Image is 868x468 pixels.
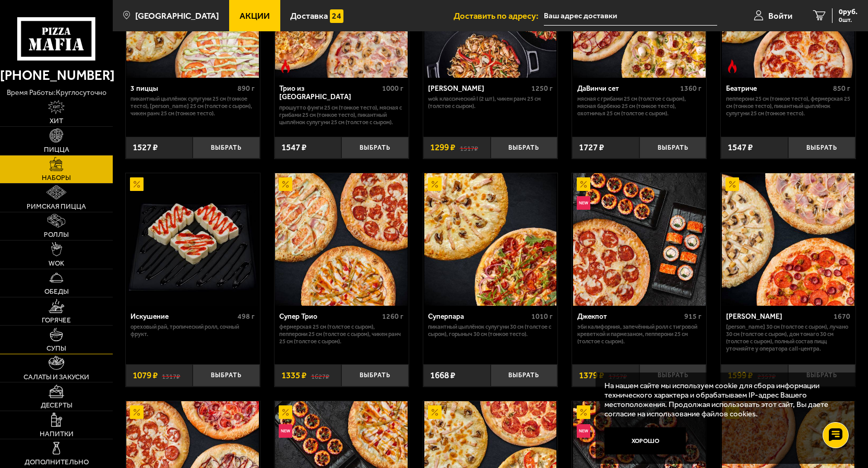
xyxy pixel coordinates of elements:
img: Акционный [577,405,590,419]
button: Выбрать [193,364,260,386]
div: Искушение [130,313,235,321]
button: Выбрать [788,364,855,386]
div: ДаВинчи сет [577,85,677,93]
p: Пепперони 25 см (тонкое тесто), Фермерская 25 см (тонкое тесто), Пикантный цыплёнок сулугуни 25 с... [726,95,850,117]
button: Выбрать [639,364,707,386]
p: Пикантный цыплёнок сулугуни 25 см (тонкое тесто), [PERSON_NAME] 25 см (толстое с сыром), Чикен Ра... [130,95,255,117]
span: Акции [240,11,270,20]
a: АкционныйНовинкаДжекпот [572,173,706,306]
span: 1668 ₽ [430,371,455,380]
img: Супер Трио [275,173,408,306]
img: Акционный [130,177,144,191]
span: Наборы [42,174,71,181]
div: Джекпот [577,313,682,321]
span: Хит [50,117,63,124]
a: АкционныйСуперпара [423,173,557,306]
span: 1599 ₽ [728,371,753,380]
div: [PERSON_NAME] [726,313,831,321]
span: Роллы [44,231,69,238]
img: Новинка [577,424,590,438]
img: Акционный [428,405,442,419]
span: 1250 г [531,84,553,93]
img: 15daf4d41897b9f0e9f617042186c801.svg [330,9,343,23]
img: Новинка [279,424,292,438]
span: 1299 ₽ [430,143,455,152]
span: Дополнительно [25,459,89,465]
p: Ореховый рай, Тропический ролл, Сочный фрукт. [130,323,255,338]
p: Эби Калифорния, Запечённый ролл с тигровой креветкой и пармезаном, Пепперони 25 см (толстое с сыр... [577,323,701,345]
img: Суперпара [424,173,557,306]
div: Супер Трио [279,313,379,321]
span: 1335 ₽ [281,371,306,380]
span: Доставка [290,11,328,20]
span: 1260 г [382,312,403,321]
p: Фермерская 25 см (толстое с сыром), Пепперони 25 см (толстое с сыром), Чикен Ранч 25 см (толстое ... [279,323,403,345]
span: Доставить по адресу: [454,11,544,20]
span: 1360 г [680,84,701,93]
img: Новинка [577,196,590,210]
span: 0 шт. [839,17,858,23]
span: Напитки [40,430,74,437]
p: Мясная с грибами 25 см (толстое с сыром), Мясная Барбекю 25 см (тонкое тесто), Охотничья 25 см (т... [577,95,701,117]
img: Хет Трик [722,173,854,306]
img: Акционный [279,177,292,191]
p: Прошутто Фунги 25 см (тонкое тесто), Мясная с грибами 25 см (тонкое тесто), Пикантный цыплёнок су... [279,104,403,126]
span: 498 г [237,312,255,321]
span: 890 г [237,84,255,93]
span: Десерты [41,402,73,409]
a: АкционныйИскушение [126,173,260,306]
p: Wok классический L (2 шт), Чикен Ранч 25 см (толстое с сыром). [428,95,552,110]
div: Трио из [GEOGRAPHIC_DATA] [279,85,379,102]
span: 1547 ₽ [728,143,753,152]
span: Войти [768,11,792,20]
s: 1627 ₽ [311,371,329,380]
p: На нашем сайте мы используем cookie для сбора информации технического характера и обрабатываем IP... [604,381,840,419]
span: 915 г [684,312,701,321]
span: 1727 ₽ [579,143,604,152]
span: Пицца [44,146,69,153]
img: Острое блюдо [279,59,292,73]
button: Хорошо [604,427,686,454]
s: 1517 ₽ [460,143,478,152]
span: 850 г [833,84,850,93]
button: Выбрать [491,137,558,159]
span: 0 руб. [839,8,858,16]
div: [PERSON_NAME] [428,85,528,93]
input: Ваш адрес доставки [544,6,718,26]
span: WOK [49,260,64,267]
span: 1547 ₽ [281,143,306,152]
button: Выбрать [491,364,558,386]
s: 2357 ₽ [757,371,776,380]
p: [PERSON_NAME] 30 см (толстое с сыром), Лучано 30 см (толстое с сыром), Дон Томаго 30 см (толстое ... [726,323,850,352]
img: Акционный [130,405,144,419]
span: Супы [46,345,66,352]
img: Джекпот [573,173,706,306]
img: Острое блюдо [726,59,739,73]
div: Беатриче [726,85,830,93]
a: АкционныйСупер Трио [275,173,409,306]
img: Акционный [428,177,442,191]
button: Выбрать [788,137,855,159]
span: Горячее [42,317,71,323]
div: 3 пиццы [130,85,235,93]
span: 1079 ₽ [133,371,158,380]
span: Обеды [44,288,69,295]
span: 1670 [834,312,850,321]
button: Выбрать [639,137,707,159]
s: 1317 ₽ [162,371,180,380]
button: Выбрать [193,137,260,159]
span: Салаты и закуски [23,374,89,380]
img: Акционный [279,405,292,419]
button: Выбрать [341,364,409,386]
s: 1757 ₽ [609,371,627,380]
span: 1379 ₽ [579,371,604,380]
span: [GEOGRAPHIC_DATA] [135,11,219,20]
span: 1000 г [382,84,403,93]
button: Выбрать [341,137,409,159]
span: 1010 г [531,312,553,321]
a: АкционныйХет Трик [721,173,855,306]
img: Искушение [126,173,259,306]
img: Акционный [577,177,590,191]
div: Суперпара [428,313,528,321]
span: 1527 ₽ [133,143,158,152]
